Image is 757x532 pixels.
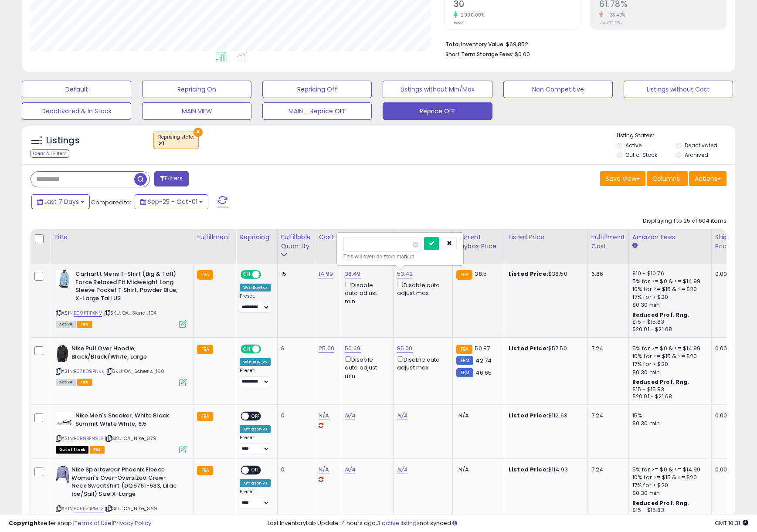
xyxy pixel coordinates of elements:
a: B0F5ZJPMT3 [74,505,104,512]
b: Reduced Prof. Rng. [632,378,689,386]
b: Reduced Prof. Rng. [632,499,689,507]
a: 25.00 [319,344,334,353]
span: | SKU: OA_Nike_369 [105,505,157,512]
button: Repricing On [142,81,251,98]
a: B07KD9PNKK [74,368,104,375]
div: Cost [319,233,337,242]
button: Save View [600,171,645,186]
div: 7.24 [591,345,622,352]
div: 7.24 [591,466,622,474]
div: Win BuyBox [240,284,271,291]
li: $69,852 [445,38,720,49]
div: $112.63 [509,412,581,420]
div: Title [54,233,190,242]
div: This will override store markup [343,252,457,261]
span: 50.87 [475,344,490,352]
div: 0 [281,412,308,420]
a: N/A [319,411,329,420]
button: Listings without Min/Max [383,81,492,98]
div: 0.00 [715,270,730,278]
span: All listings currently available for purchase on Amazon [56,321,76,328]
div: $0.30 min [632,301,705,309]
div: Amazon AI [240,479,270,487]
b: Carhartt Mens T-Shirt (Big & Tall) Force Relaxed Fit Midweight Long Sleeve Pocket T Shirt, Powder... [75,270,181,305]
div: $38.50 [509,270,581,278]
button: Non Competitive [503,81,613,98]
label: Active [625,142,642,149]
div: 17% for > $20 [632,481,705,489]
div: Disable auto adjust min [345,280,387,305]
span: All listings currently available for purchase on Amazon [56,379,76,386]
span: $0.00 [515,50,530,58]
div: off [158,140,194,146]
div: 0.00 [715,466,730,474]
span: Columns [652,174,680,183]
span: Last 7 Days [44,197,79,206]
span: OFF [249,467,263,474]
div: 15 [281,270,308,278]
div: Fulfillment [197,233,232,242]
div: ASIN: [56,345,187,385]
div: Preset: [240,489,271,508]
span: Repricing state : [158,134,194,147]
div: Preset: [240,368,271,387]
a: N/A [397,411,407,420]
div: 5% for >= $0 & <= $14.99 [632,466,705,474]
b: Total Inventory Value: [445,41,505,48]
label: Deactivated [685,142,717,149]
small: Prev: 1 [454,20,465,26]
span: 38.5 [475,270,487,278]
div: $114.93 [509,466,581,474]
img: 31E2qLCo4xL._SL40_.jpg [56,345,69,362]
div: $15 - $15.83 [632,386,705,393]
div: 15% [632,412,705,420]
button: Sep-25 - Oct-01 [135,194,208,209]
label: Archived [685,151,708,159]
span: 46.65 [475,369,492,377]
a: Privacy Policy [113,519,151,527]
div: Amazon Fees [632,233,708,242]
div: Disable auto adjust max [397,355,446,372]
b: Listed Price: [509,465,548,474]
b: Listed Price: [509,344,548,352]
div: Fulfillment Cost [591,233,625,251]
div: Current Buybox Price [456,233,501,251]
img: 31dFEhGr3KL._SL40_.jpg [56,412,73,429]
b: Short Term Storage Fees: [445,51,513,58]
span: Sep-25 - Oct-01 [148,197,197,206]
b: Nike Men's Sneaker, White Black Summit White White, 9.5 [75,412,181,430]
div: $57.50 [509,345,581,352]
div: $20.01 - $21.68 [632,393,705,400]
span: | SKU: OA_Scheels_160 [105,368,165,375]
small: FBA [197,412,213,421]
div: $15 - $15.83 [632,319,705,326]
div: Listed Price [509,233,584,242]
a: 50.49 [345,344,361,353]
button: Reprice OFF [383,102,492,120]
span: 42.74 [475,356,492,365]
div: 0 [281,466,308,474]
button: MAIN _ Reprice OFF [262,102,372,120]
a: 3 active listings [377,519,420,527]
small: FBA [197,270,213,280]
div: Displaying 1 to 25 of 604 items [643,217,726,225]
a: Terms of Use [75,519,112,527]
a: B09KT1PXNV [74,309,102,317]
a: N/A [397,465,407,474]
div: 17% for > $20 [632,360,705,368]
div: 7.24 [591,412,622,420]
div: 0.00 [715,345,730,352]
b: Nike Pull Over Hoodie, Black/Black/White, Large [71,345,177,363]
a: 53.42 [397,270,413,278]
small: FBA [456,345,472,354]
small: FBA [197,466,213,475]
span: ON [241,271,252,278]
div: 6 [281,345,308,352]
div: Preset: [240,293,271,313]
span: Compared to: [91,198,131,207]
div: 5% for >= $0 & <= $14.99 [632,345,705,352]
b: Listed Price: [509,270,548,278]
p: Listing States: [617,132,735,140]
span: FBA [77,379,92,386]
button: Actions [689,171,726,186]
